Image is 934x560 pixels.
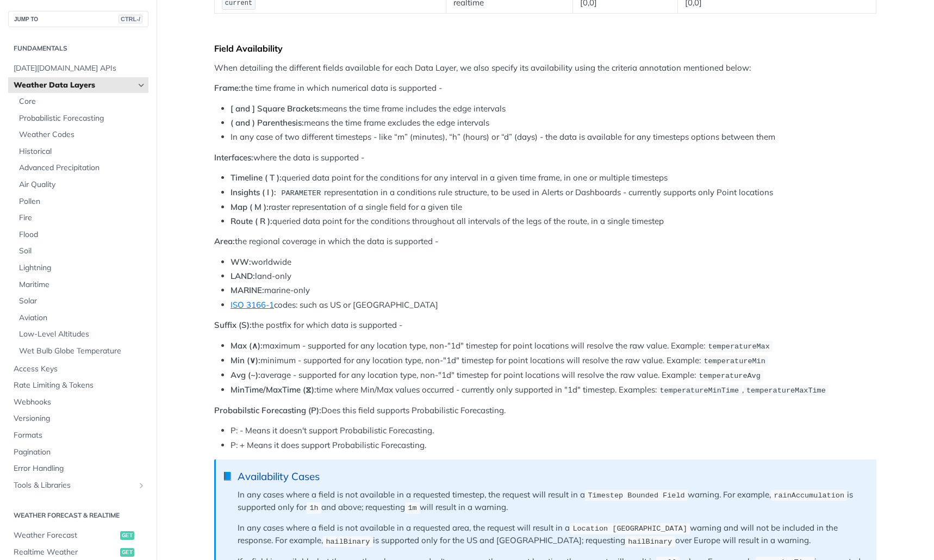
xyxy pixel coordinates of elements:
span: Access Keys [14,364,146,375]
a: Maritime [14,277,148,293]
a: Fire [14,210,148,226]
span: Location [GEOGRAPHIC_DATA] [572,525,687,533]
li: queried data point for the conditions for any interval in a given time frame, in one or multiple ... [231,172,876,184]
span: Versioning [14,413,146,424]
a: Webhooks [8,394,148,410]
strong: Route ( R ): [231,216,272,226]
a: Lightning [14,260,148,276]
a: Soil [14,243,148,259]
p: where the data is supported - [214,152,876,164]
a: Rate Limiting & Tokens [8,377,148,394]
li: means the time frame excludes the edge intervals [231,117,876,129]
a: Access Keys [8,361,148,377]
p: In any cases where a field is not available in a requested area, the request will result in a war... [238,522,865,547]
span: 📘 [222,470,233,483]
span: 1m [408,504,416,512]
a: Weather Codes [14,127,148,143]
strong: WW: [231,257,251,267]
span: temperatureAvg [699,372,760,380]
span: [DATE][DOMAIN_NAME] APIs [14,63,146,74]
span: Lightning [19,263,146,273]
li: marine-only [231,284,876,297]
li: P: - Means it doesn't support Probabilistic Forecasting. [231,425,876,437]
span: Flood [19,229,146,240]
span: Soil [19,246,146,257]
p: the regional coverage in which the data is supported - [214,235,876,248]
span: Pagination [14,447,146,458]
li: average - supported for any location type, non-"1d" timestep for point locations will resolve the... [231,369,876,382]
span: Advanced Precipitation [19,163,146,173]
a: Advanced Precipitation [14,160,148,176]
span: Fire [19,213,146,223]
span: hailBinary [628,537,672,545]
strong: Area: [214,236,235,246]
strong: [ and ] Square Brackets: [231,103,322,114]
li: representation in a conditions rule structure, to be used in Alerts or Dashboards - currently sup... [231,186,876,199]
button: Show subpages for Tools & Libraries [137,481,146,490]
a: Wet Bulb Globe Temperature [14,343,148,359]
span: Wet Bulb Globe Temperature [19,346,146,357]
span: get [120,548,134,557]
strong: Timeline ( T ): [231,172,282,183]
a: Formats [8,427,148,444]
span: Maritime [19,279,146,290]
strong: MARINE: [231,285,264,295]
span: PARAMETER [281,189,321,197]
span: Realtime Weather [14,547,117,558]
span: temperatureMin [703,357,765,365]
span: Pollen [19,196,146,207]
a: Low-Level Altitudes [14,326,148,343]
span: hailBinary [326,537,370,545]
strong: Map ( M ): [231,202,269,212]
h2: Weather Forecast & realtime [8,511,148,520]
a: Weather Data LayersHide subpages for Weather Data Layers [8,77,148,94]
span: Core [19,96,146,107]
span: Webhooks [14,397,146,408]
span: Timestep Bounded Field [588,491,684,500]
a: Pagination [8,444,148,461]
strong: Avg (~): [231,370,260,380]
li: raster representation of a single field for a given tile [231,201,876,214]
li: maximum - supported for any location type, non-"1d" timestep for point locations will resolve the... [231,340,876,352]
strong: Max (∧): [231,340,263,351]
div: Field Availability [214,43,876,54]
span: Weather Codes [19,129,146,140]
a: Solar [14,293,148,309]
a: ISO 3166-1 [231,300,274,310]
a: Probabilistic Forecasting [14,110,148,127]
span: rainAccumulation [774,491,844,500]
span: Formats [14,430,146,441]
span: CTRL-/ [119,15,142,23]
a: Core [14,94,148,110]
a: Tools & LibrariesShow subpages for Tools & Libraries [8,477,148,494]
span: Probabilistic Forecasting [19,113,146,124]
a: [DATE][DOMAIN_NAME] APIs [8,60,148,77]
strong: Frame: [214,83,241,93]
span: Rate Limiting & Tokens [14,380,146,391]
li: time where Min/Max values occurred - currently only supported in "1d" timestep. Examples: , [231,384,876,396]
button: JUMP TOCTRL-/ [8,11,148,27]
strong: MinTime/MaxTime (⧖): [231,384,316,395]
strong: Min (∨): [231,355,260,365]
span: Air Quality [19,179,146,190]
p: the postfix for which data is supported - [214,319,876,332]
a: Pollen [14,194,148,210]
li: codes: such as US or [GEOGRAPHIC_DATA] [231,299,876,312]
div: Availability Cases [238,470,865,483]
li: P: + Means it does support Probabilistic Forecasting. [231,439,876,452]
p: When detailing the different fields available for each Data Layer, we also specify its availabili... [214,62,876,74]
span: Aviation [19,313,146,323]
span: temperatureMax [708,343,769,351]
li: In any case of two different timesteps - like “m” (minutes), “h” (hours) or “d” (days) - the data... [231,131,876,144]
span: Error Handling [14,463,146,474]
li: means the time frame includes the edge intervals [231,103,876,115]
li: minimum - supported for any location type, non-"1d" timestep for point locations will resolve the... [231,354,876,367]
span: get [120,531,134,540]
strong: ( and ) Parenthesis: [231,117,304,128]
strong: Insights ( I ): [231,187,276,197]
span: 1h [309,504,318,512]
p: Does this field supports Probabilistic Forecasting. [214,405,876,417]
span: Weather Data Layers [14,80,134,91]
span: Solar [19,296,146,307]
a: Weather Forecastget [8,527,148,544]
